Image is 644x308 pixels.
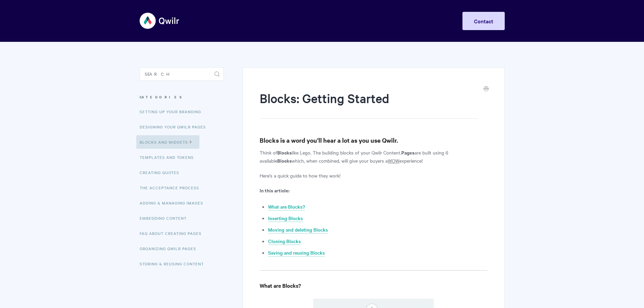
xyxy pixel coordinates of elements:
[483,86,489,93] a: Print this Article
[140,105,206,118] a: Setting up your Branding
[140,8,180,33] img: Qwilr Help Center
[277,157,292,164] strong: Blocks
[277,149,292,156] strong: Blocks
[140,257,209,270] a: Storing & Reusing Content
[140,166,184,179] a: Creating Quotes
[140,150,199,164] a: Templates and Tokens
[140,67,224,81] input: Search
[260,90,477,119] h1: Blocks: Getting Started
[388,157,399,164] u: WOW
[401,149,414,156] strong: Pages
[140,196,208,210] a: Adding & Managing Images
[260,148,487,165] p: Think of like Lego. The building blocks of your Qwilr Content. are built using 6 available which,...
[140,120,211,134] a: Designing Your Qwilr Pages
[140,211,192,225] a: Embedding Content
[260,136,487,145] h3: Blocks is a word you’ll hear a lot as you use Qwilr.
[268,238,301,245] a: Cloning Blocks
[136,135,199,149] a: Blocks and Widgets
[260,187,289,194] strong: In this article:
[260,171,487,180] p: Here’s a quick guide to how they work!
[268,249,325,257] a: Saving and reusing Blocks
[462,12,505,30] a: Contact
[140,242,201,255] a: Organizing Qwilr Pages
[140,181,204,194] a: The Acceptance Process
[268,203,305,211] a: What are Blocks?
[140,91,224,103] h3: Categories
[140,227,207,240] a: FAQ About Creating Pages
[260,281,487,290] h4: What are Blocks?
[268,226,328,234] a: Moving and deleting Blocks
[268,215,303,222] a: Inserting Blocks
